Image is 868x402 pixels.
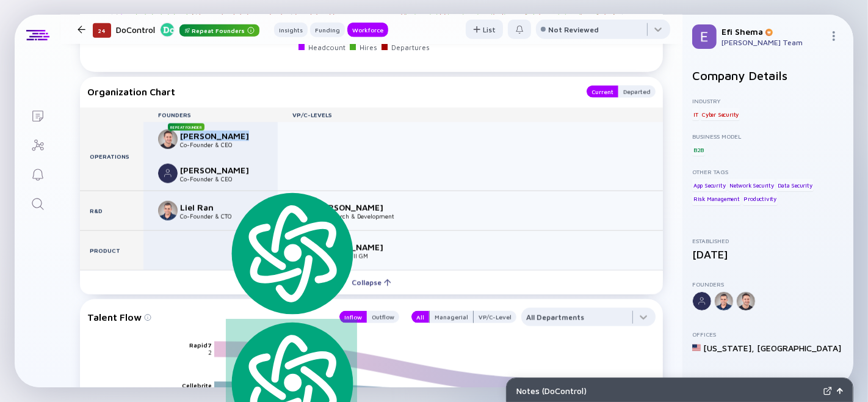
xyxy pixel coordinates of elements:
div: Funding [310,24,345,36]
div: List [466,20,503,39]
a: Search [15,188,60,217]
img: Efi Profile Picture [692,24,717,49]
div: VP/C-Levels [278,111,663,119]
button: VP/C-Level [474,311,516,323]
div: Industry [692,97,844,104]
div: [US_STATE] , [703,343,754,353]
div: Co-Founder & CEO [180,175,261,183]
button: Insights [274,23,308,37]
button: Outflow [367,311,399,323]
div: Co-Founder & CTO [180,213,261,220]
text: 2 [208,349,212,357]
button: List [466,20,503,39]
img: Adam Gavish picture [158,164,178,183]
a: Reminders [15,159,60,188]
button: All [411,311,429,323]
div: Offices [692,331,844,338]
div: Organization Chart [87,86,574,98]
button: Collapse [80,270,663,294]
text: Rapid7 [189,342,212,349]
div: IT [692,108,700,120]
div: Founders [692,280,844,288]
div: Data Security [776,179,813,191]
button: Workforce [347,23,388,37]
img: Menu [829,31,839,41]
div: Repeat Founder [168,123,204,131]
div: R&D [80,191,143,230]
img: logo.svg [226,189,357,317]
img: Expand Notes [823,387,832,395]
text: Cellebrite [182,382,212,389]
img: United States Flag [692,343,701,352]
div: Not Reviewed [548,25,599,34]
div: Talent Flow [87,308,327,326]
div: Efi Shema [722,26,824,37]
div: App Security [692,179,727,191]
div: [PERSON_NAME] Team [722,38,824,47]
div: Founders [143,111,278,119]
img: Open Notes [837,388,843,394]
a: Lists [15,100,60,130]
div: Product [80,231,143,270]
div: Network Security [728,179,775,191]
div: [DATE] [692,248,844,261]
div: Collapse [344,273,399,292]
div: [PERSON_NAME] [180,131,261,141]
div: Liel Ran [180,202,261,213]
div: Established [692,237,844,244]
div: Risk Management [692,193,741,205]
button: Current [587,86,618,98]
div: Co-Founder & CEO [180,141,261,148]
button: Departed [618,86,656,98]
button: Funding [310,23,345,37]
div: [GEOGRAPHIC_DATA] [757,343,841,353]
div: Cyber Security [701,108,740,120]
div: Repeat Founders [179,24,259,37]
a: Investor Map [15,130,60,159]
div: DoControl [116,22,259,37]
div: Insights [274,24,308,36]
div: Other Tags [692,168,844,175]
div: Productivity [743,193,778,205]
h2: Company Details [692,68,844,82]
img: Liel Ran picture [158,201,178,221]
div: [PERSON_NAME] [180,165,261,175]
div: Notes ( DoControl ) [516,386,819,396]
div: Workforce [347,24,388,36]
button: Managerial [429,311,474,323]
img: Omri Weinberg picture [158,130,178,149]
div: Operations [80,122,143,191]
div: 24 [93,23,111,38]
div: Business Model [692,133,844,140]
div: B2B [692,144,705,156]
div: Managerial [430,311,473,323]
